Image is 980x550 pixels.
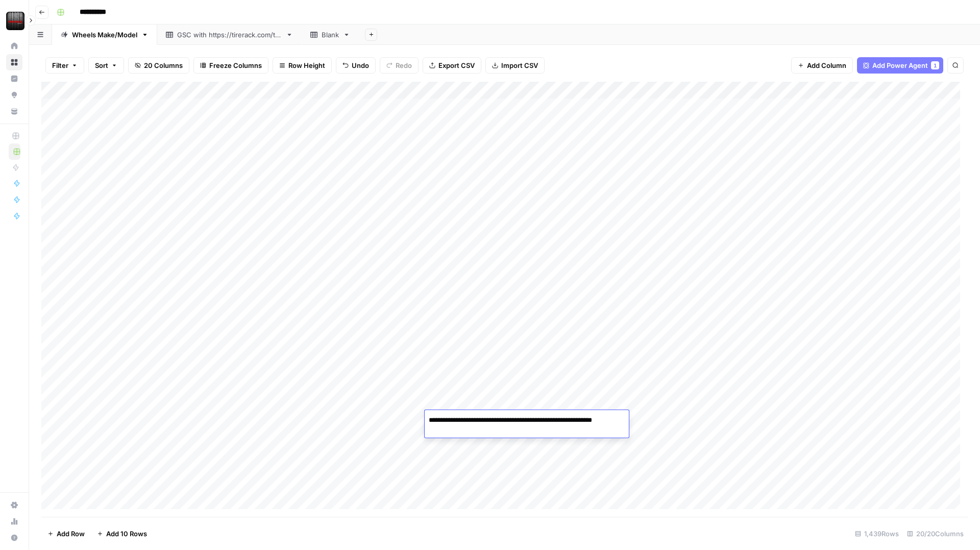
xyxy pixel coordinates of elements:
a: Browse [6,54,22,70]
button: Add Row [41,525,91,542]
span: Add 10 Rows [106,529,147,539]
button: Add Power Agent1 [857,57,943,74]
button: 20 Columns [128,57,189,74]
a: Insights [6,70,22,87]
button: Help + Support [6,530,22,546]
span: Row Height [288,60,325,70]
span: Redo [396,60,412,70]
span: Undo [352,60,369,70]
a: Your Data [6,103,22,119]
span: Import CSV [501,60,538,70]
div: 1,439 Rows [851,525,903,542]
div: 20/20 Columns [903,525,968,542]
button: Add Column [791,57,853,74]
img: Tire Rack Logo [6,12,24,30]
span: Freeze Columns [209,60,262,70]
a: Settings [6,497,22,513]
a: Blank [302,25,359,45]
span: Sort [95,60,108,70]
div: Blank [322,30,339,40]
button: Undo [336,57,376,74]
button: Workspace: Tire Rack [6,8,22,34]
button: Filter [45,57,84,74]
a: Opportunities [6,87,22,103]
span: Export CSV [438,60,475,70]
a: Home [6,38,22,54]
a: Wheels Make/Model [52,25,157,45]
button: Sort [88,57,124,74]
div: 1 [931,61,939,69]
div: Wheels Make/Model [72,30,137,40]
button: Freeze Columns [193,57,268,74]
span: Filter [52,60,68,70]
button: Row Height [273,57,332,74]
span: Add Power Agent [872,60,928,70]
span: Add Column [807,60,846,70]
span: Add Row [57,529,85,539]
button: Import CSV [485,57,545,74]
button: Redo [380,57,419,74]
button: Add 10 Rows [91,525,153,542]
button: Export CSV [423,57,481,74]
span: 20 Columns [144,60,183,70]
a: Usage [6,513,22,530]
span: 1 [934,61,937,69]
div: GSC with [URL][DOMAIN_NAME] [177,30,282,40]
a: GSC with [URL][DOMAIN_NAME] [157,25,302,45]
